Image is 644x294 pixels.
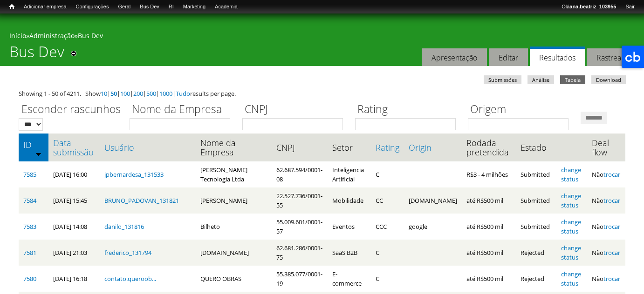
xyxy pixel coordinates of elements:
a: trocar [603,170,620,179]
td: [DOMAIN_NAME] [404,187,462,214]
a: 7583 [23,222,36,231]
label: Rating [355,101,462,118]
td: [DATE] 14:08 [48,214,100,240]
a: change status [561,270,581,287]
td: Eventos [328,214,371,240]
td: Submitted [516,161,556,187]
a: 50 [110,89,117,98]
a: Download [591,75,626,84]
a: contato.queroob... [104,274,156,283]
td: Inteligencia Artificial [328,161,371,187]
td: google [404,214,462,240]
td: Não [587,266,625,292]
td: Não [587,187,625,214]
td: até R$500 mil [462,240,516,266]
td: Não [587,240,625,266]
th: CNPJ [272,134,328,161]
label: CNPJ [242,101,349,118]
td: Não [587,161,625,187]
a: Início [5,2,19,11]
img: ordem crescente [35,151,41,157]
a: 100 [120,89,130,98]
a: Usuário [104,143,191,152]
a: 500 [146,89,156,98]
a: Administração [29,31,75,40]
td: 55.009.601/0001-57 [272,214,328,240]
a: trocar [603,196,620,205]
label: Nome da Empresa [130,101,236,118]
a: 10 [101,89,107,98]
a: danilo_131816 [104,222,144,231]
td: [DATE] 15:45 [48,187,100,214]
td: Mobilidade [328,187,371,214]
a: trocar [603,248,620,257]
td: QUERO OBRAS [196,266,272,292]
a: change status [561,218,581,235]
a: change status [561,166,581,183]
th: Rodada pretendida [462,134,516,161]
th: Nome da Empresa [196,134,272,161]
td: [PERSON_NAME] Tecnologia Ltda [196,161,272,187]
a: Apresentação [422,48,487,67]
h1: Bus Dev [9,43,64,66]
a: Origin [409,143,457,152]
a: ID [23,140,44,149]
a: trocar [603,222,620,231]
th: Deal flow [587,134,625,161]
td: Bilheto [196,214,272,240]
td: CC [371,187,404,214]
a: Adicionar empresa [19,2,71,12]
a: Tabela [560,75,585,84]
a: RI [164,2,178,12]
a: 7581 [23,248,36,257]
td: [DOMAIN_NAME] [196,240,272,266]
td: 55.385.077/0001-19 [272,266,328,292]
a: Tudo [176,89,190,98]
a: change status [561,192,581,209]
td: Não [587,214,625,240]
td: C [371,266,404,292]
div: Showing 1 - 50 of 4211. Show | | | | | | results per page. [19,89,625,98]
a: 7584 [23,196,36,205]
a: Marketing [178,2,210,12]
a: Bus Dev [135,2,164,12]
td: Rejected [516,266,556,292]
td: [DATE] 16:18 [48,266,100,292]
a: Configurações [71,2,114,12]
a: 1000 [159,89,172,98]
a: change status [561,244,581,261]
a: trocar [603,274,620,283]
span: Início [9,3,14,10]
td: [PERSON_NAME] [196,187,272,214]
td: [DATE] 16:00 [48,161,100,187]
label: Origem [468,101,575,118]
td: até R$500 mil [462,266,516,292]
a: Submissões [484,75,521,84]
a: Rastrear [587,48,634,67]
a: frederico_131794 [104,248,151,257]
td: R$3 - 4 milhões [462,161,516,187]
a: Editar [489,48,528,67]
a: 7585 [23,170,36,179]
a: Início [9,31,26,40]
td: E-commerce [328,266,371,292]
a: Academia [210,2,242,12]
td: 22.527.736/0001-55 [272,187,328,214]
td: Submitted [516,187,556,214]
a: Sair [621,2,639,12]
a: BRUNO_PADOVAN_131821 [104,196,179,205]
div: » » [9,31,635,43]
td: até R$500 mil [462,214,516,240]
strong: ana.beatriz_103955 [569,4,616,9]
label: Esconder rascunhos [19,101,123,118]
th: Setor [328,134,371,161]
a: Análise [528,75,554,84]
td: 62.687.594/0001-08 [272,161,328,187]
td: CCC [371,214,404,240]
a: Bus Dev [78,31,103,40]
td: Rejected [516,240,556,266]
td: até R$500 mil [462,187,516,214]
td: 62.681.286/0001-75 [272,240,328,266]
a: 7580 [23,274,36,283]
a: Geral [113,2,135,12]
